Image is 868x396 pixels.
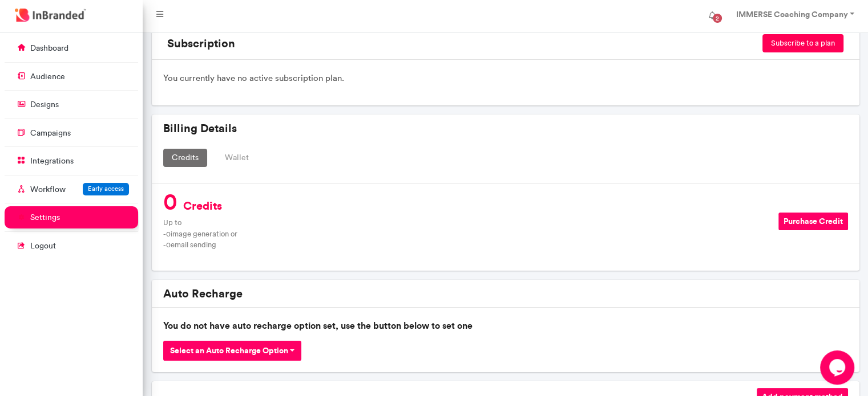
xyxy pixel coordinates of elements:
p: audience [30,71,65,83]
p: You do not have auto recharge option set, use the button below to set one [163,319,848,332]
img: InBranded Logo [12,6,89,25]
button: Credits [163,149,207,167]
p: Up to - 0 image generation or - 0 email sending [163,217,770,250]
h4: 0 [163,195,222,213]
p: campaigns [30,128,71,139]
button: Wallet [216,149,257,167]
button: Select an Auto Recharge Option [163,341,302,361]
h5: Auto Recharge [163,287,848,300]
p: designs [30,99,59,111]
span: 2 [713,14,722,23]
span: Credits [183,198,222,213]
p: dashboard [30,43,68,54]
h5: Subscription [163,36,391,50]
strong: IMMERSE Coaching Company [736,9,847,19]
span: Early access [88,185,124,193]
p: settings [30,212,60,223]
p: logout [30,240,56,252]
p: Workflow [30,184,66,195]
p: integrations [30,156,74,167]
iframe: chat widget [820,350,857,385]
button: Purchase Credit [778,213,848,230]
h5: Billing Details [163,121,848,135]
p: You currently have no active subscription plan. [163,71,848,85]
button: Subscribe to a plan [762,34,843,52]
